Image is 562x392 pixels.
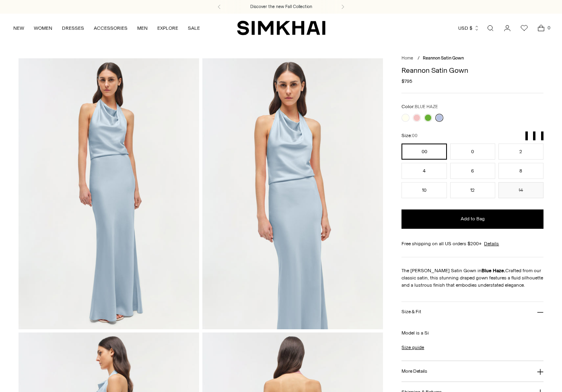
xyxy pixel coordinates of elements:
[62,19,84,37] a: DRESSES
[461,215,485,222] span: Add to Bag
[499,20,515,36] a: Go to the account page
[482,268,505,273] strong: Blue Haze.
[401,132,418,140] label: Size:
[401,103,438,111] label: Color:
[401,67,543,74] h1: Reannon Satin Gown
[450,182,495,198] button: 12
[545,24,552,31] span: 0
[202,58,383,329] img: Reannon Satin Gown
[498,163,543,179] button: 8
[250,4,312,10] a: Discover the new Fall Collection
[401,240,543,247] div: Free shipping on all US orders $200+
[401,78,412,85] span: $795
[401,182,447,198] button: 10
[237,20,325,36] a: SIMKHAI
[498,182,543,198] button: 14
[401,55,413,61] a: Home
[188,19,200,37] a: SALE
[157,19,178,37] a: EXPLORE
[516,20,532,36] a: Wishlist
[484,240,499,247] a: Details
[13,19,24,37] a: NEW
[498,144,543,160] button: 2
[137,19,148,37] a: MEN
[401,209,543,229] button: Add to Bag
[423,55,464,61] span: Reannon Satin Gown
[401,361,543,382] button: More Details
[401,267,543,289] p: The [PERSON_NAME] Satin Gown in Crafted from our classic satin, this stunning draped gown feature...
[401,55,543,62] nav: breadcrumbs
[401,309,421,314] h3: Size & Fit
[458,19,480,37] button: USD $
[401,344,424,351] a: Size guide
[415,104,438,109] span: BLUE HAZE
[401,163,447,179] button: 4
[533,20,549,36] a: Open cart modal
[401,322,543,337] p: Model is a Si
[401,144,447,160] button: 00
[34,19,52,37] a: WOMEN
[450,144,495,160] button: 0
[401,302,543,322] button: Size & Fit
[450,163,495,179] button: 6
[482,20,498,36] a: Open search modal
[19,58,199,329] img: Reannon Satin Gown
[401,369,427,374] h3: More Details
[94,19,128,37] a: ACCESSORIES
[418,55,420,62] div: /
[412,133,418,138] span: 00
